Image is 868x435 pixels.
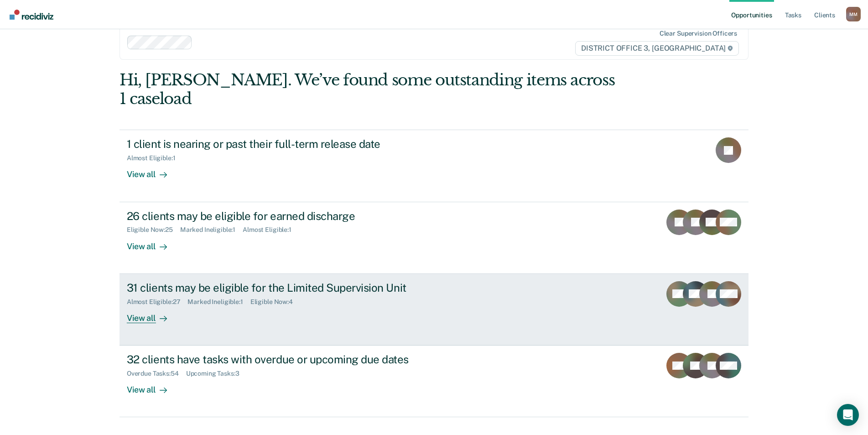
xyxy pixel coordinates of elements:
[127,137,447,151] div: 1 client is nearing or past their full-term release date
[10,10,53,20] img: Recidiviz
[837,404,859,426] div: Open Intercom Messenger
[120,202,748,274] a: 26 clients may be eligible for earned dischargeEligible Now:25Marked Ineligible:1Almost Eligible:...
[846,7,861,21] button: Profile dropdown button
[127,234,178,252] div: View all
[575,41,739,56] span: DISTRICT OFFICE 3, [GEOGRAPHIC_DATA]
[846,7,861,21] div: M M
[127,162,178,180] div: View all
[127,210,447,223] div: 26 clients may be eligible for earned discharge
[120,274,748,346] a: 31 clients may be eligible for the Limited Supervision UnitAlmost Eligible:27Marked Ineligible:1E...
[187,298,250,306] div: Marked Ineligible : 1
[127,298,188,306] div: Almost Eligible : 27
[120,71,623,108] div: Hi, [PERSON_NAME]. We’ve found some outstanding items across 1 caseload
[250,298,300,306] div: Eligible Now : 4
[127,370,186,377] div: Overdue Tasks : 54
[127,353,447,366] div: 32 clients have tasks with overdue or upcoming due dates
[127,281,447,294] div: 31 clients may be eligible for the Limited Supervision Unit
[120,346,748,417] a: 32 clients have tasks with overdue or upcoming due datesOverdue Tasks:54Upcoming Tasks:3View all
[127,377,178,395] div: View all
[186,370,247,377] div: Upcoming Tasks : 3
[120,130,748,202] a: 1 client is nearing or past their full-term release dateAlmost Eligible:1View all
[127,154,183,162] div: Almost Eligible : 1
[127,226,180,234] div: Eligible Now : 25
[127,305,178,323] div: View all
[243,226,299,234] div: Almost Eligible : 1
[180,226,243,234] div: Marked Ineligible : 1
[660,30,737,37] div: Clear supervision officers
